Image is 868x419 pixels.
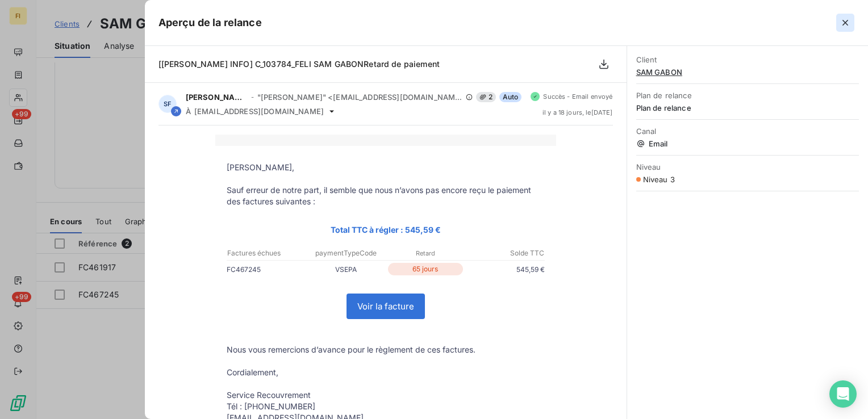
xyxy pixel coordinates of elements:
[227,367,545,378] p: Cordialement,
[227,263,306,275] p: FC467245
[636,103,859,112] span: Plan de relance
[257,93,462,102] span: "[PERSON_NAME]" <[EMAIL_ADDRESS][DOMAIN_NAME]>
[388,263,463,275] p: 65 jours
[186,107,191,116] span: À
[636,55,859,64] span: Client
[158,59,440,69] span: [[PERSON_NAME] INFO] C_103784_FELI SAM GABONRetard de paiement
[186,93,248,102] span: [PERSON_NAME]
[543,93,612,100] span: Succès - Email envoyé
[476,92,496,102] span: 2
[465,263,545,275] p: 545,59 €
[636,68,859,77] span: SAM GABON
[636,127,859,136] span: Canal
[466,248,544,258] p: Solde TTC
[227,401,545,412] p: Tél : [PHONE_NUMBER]
[158,95,177,113] div: SF
[636,139,859,148] span: Email
[227,389,545,401] p: Service Recouvrement
[306,263,386,275] p: VSEPA
[499,92,522,102] span: Auto
[542,109,613,116] span: il y a 18 jours , le [DATE]
[347,294,424,319] a: Voir la facture
[829,380,857,408] div: Open Intercom Messenger
[227,185,545,207] p: Sauf erreur de notre part, il semble que nous n’avons pas encore reçu le paiement des factures su...
[386,248,465,258] p: Retard
[307,248,385,258] p: paymentTypeCode
[227,162,545,173] p: [PERSON_NAME],
[251,94,254,100] span: -
[194,107,324,116] span: [EMAIL_ADDRESS][DOMAIN_NAME]
[227,248,306,258] p: Factures échues
[227,223,545,236] p: Total TTC à régler : 545,59 €
[158,15,262,31] h5: Aperçu de la relance
[643,175,675,184] span: Niveau 3
[636,91,859,100] span: Plan de relance
[636,162,859,171] span: Niveau
[227,344,545,355] p: Nous vous remercions d’avance pour le règlement de ces factures.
